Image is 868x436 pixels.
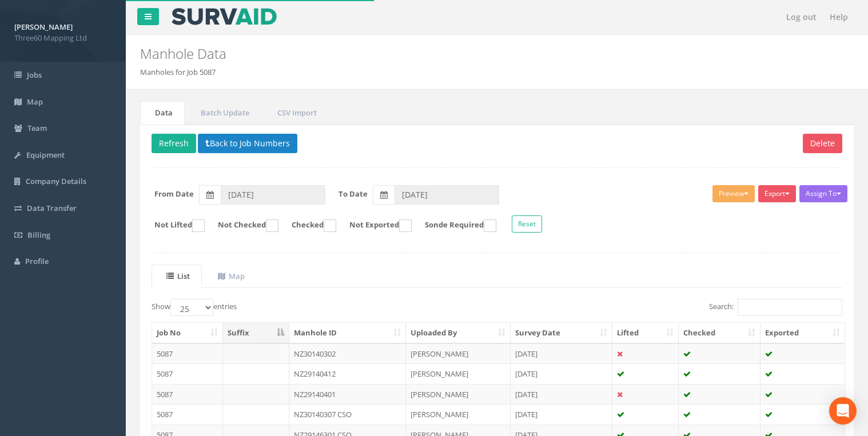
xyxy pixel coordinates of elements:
[289,343,407,364] td: NZ30140302
[14,22,73,32] strong: [PERSON_NAME]
[511,363,612,384] td: [DATE]
[186,101,261,125] a: Batch Update
[218,271,245,281] uib-tab-heading: Map
[152,343,223,364] td: 5087
[221,185,325,205] input: From Date
[140,46,732,61] h2: Manhole Data
[511,384,612,405] td: [DATE]
[14,33,112,43] span: Three60 Mapping Ltd
[406,323,511,343] th: Uploaded By: activate to sort column ascending
[203,265,257,288] a: Map
[511,323,612,343] th: Survey Date: activate to sort column ascending
[280,219,336,232] label: Checked
[799,185,847,202] button: Assign To
[339,189,368,199] label: To Date
[758,185,796,202] button: Export
[140,67,216,78] li: Manholes for Job 5087
[712,185,755,202] button: Preview
[27,97,43,107] span: Map
[27,123,47,133] span: Team
[27,70,42,80] span: Jobs
[14,19,112,43] a: [PERSON_NAME] Three60 Mapping Ltd
[262,101,329,125] a: CSV Import
[761,323,845,343] th: Exported: activate to sort column ascending
[738,299,842,316] input: Search:
[512,215,542,233] button: Reset
[223,323,289,343] th: Suffix: activate to sort column descending
[166,271,190,281] uib-tab-heading: List
[709,299,842,316] label: Search:
[406,404,511,425] td: [PERSON_NAME]
[170,299,213,316] select: Showentries
[413,219,496,232] label: Sonde Required
[206,219,278,232] label: Not Checked
[289,404,407,425] td: NZ30140307 CSO
[289,384,407,405] td: NZ29140401
[27,230,50,240] span: Billing
[829,397,857,425] div: Open Intercom Messenger
[679,323,761,343] th: Checked: activate to sort column ascending
[406,343,511,364] td: [PERSON_NAME]
[612,323,679,343] th: Lifted: activate to sort column ascending
[803,134,842,153] button: Delete
[406,384,511,405] td: [PERSON_NAME]
[152,265,202,288] a: List
[152,384,223,405] td: 5087
[25,256,49,266] span: Profile
[395,185,499,205] input: To Date
[511,404,612,425] td: [DATE]
[152,323,223,343] th: Job No: activate to sort column ascending
[152,299,237,316] label: Show entries
[140,101,185,125] a: Data
[26,176,86,186] span: Company Details
[152,404,223,425] td: 5087
[406,363,511,384] td: [PERSON_NAME]
[198,134,297,153] button: Back to Job Numbers
[26,150,65,160] span: Equipment
[289,323,407,343] th: Manhole ID: activate to sort column ascending
[289,363,407,384] td: NZ29140412
[338,219,412,232] label: Not Exported
[143,219,205,232] label: Not Lifted
[152,134,196,153] button: Refresh
[152,363,223,384] td: 5087
[27,203,77,213] span: Data Transfer
[154,189,194,199] label: From Date
[511,343,612,364] td: [DATE]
